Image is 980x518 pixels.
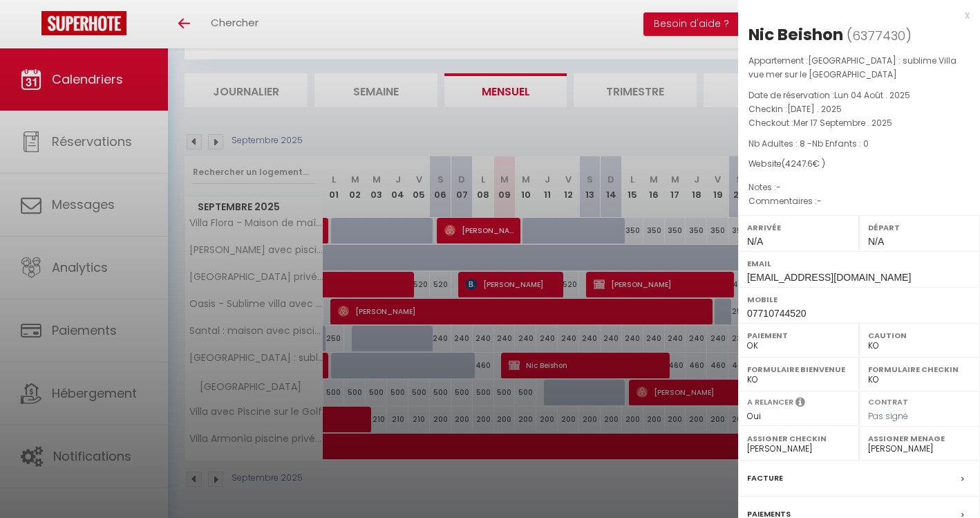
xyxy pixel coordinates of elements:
[747,329,850,342] label: Paiement
[748,158,970,171] div: Website
[748,138,869,149] span: Nb Adultes : 8 -
[747,272,911,283] span: [EMAIL_ADDRESS][DOMAIN_NAME]
[748,89,970,102] p: Date de réservation :
[747,221,850,234] label: Arrivée
[868,221,971,234] label: Départ
[747,396,793,408] label: A relancer
[795,396,805,411] i: Sélectionner OUI si vous souhaiter envoyer les séquences de messages post-checkout
[747,308,807,319] span: 07710744520
[812,138,869,149] span: Nb Enfants : 0
[787,103,842,115] span: [DATE] . 2025
[776,181,781,193] span: -
[847,26,912,45] span: ( )
[747,362,850,376] label: Formulaire Bienvenue
[738,7,970,24] div: x
[868,236,884,247] span: N/A
[747,236,763,247] span: N/A
[748,55,957,80] span: [GEOGRAPHIC_DATA] : sublime Villa vue mer sur le [GEOGRAPHIC_DATA]
[748,116,970,130] p: Checkout :
[834,89,910,101] span: Lun 04 Août . 2025
[817,195,822,207] span: -
[868,410,908,422] span: Pas signé
[852,27,905,44] span: 6377430
[868,329,971,342] label: Caution
[748,181,970,194] p: Notes :
[748,54,970,82] p: Appartement :
[747,432,850,445] label: Assigner Checkin
[748,102,970,116] p: Checkin :
[868,396,908,405] label: Contrat
[748,24,843,46] div: Nic Beishon
[785,158,813,169] span: 4247.6
[748,194,970,208] p: Commentaires :
[793,117,892,129] span: Mer 17 Septembre . 2025
[747,293,971,306] label: Mobile
[868,432,971,445] label: Assigner Menage
[11,6,53,47] button: Ouvrir le widget de chat LiveChat
[868,362,971,376] label: Formulaire Checkin
[782,158,825,169] span: ( € )
[747,257,971,270] label: Email
[747,471,783,485] label: Facture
